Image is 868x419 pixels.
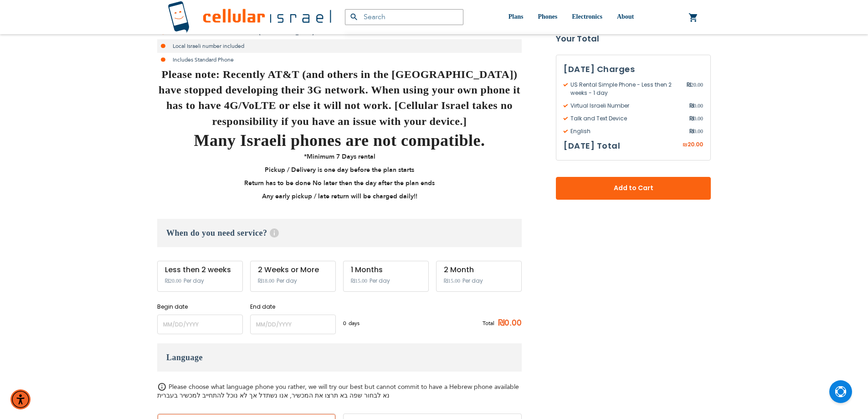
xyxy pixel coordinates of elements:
[157,219,522,247] h3: When do you need service?
[343,319,349,327] span: 0
[508,13,524,20] span: Plans
[258,278,274,284] span: ₪18.00
[494,316,522,330] span: ₪0.00
[10,389,31,409] div: Accessibility Menu
[265,166,414,174] strong: Pickup / Delivery is one day before the plan starts
[351,266,421,274] div: 1 Months
[444,266,514,274] div: 2 Month
[687,81,691,89] span: ₪
[250,315,336,334] input: MM/DD/YYYY
[351,278,367,284] span: ₪15.00
[564,114,689,123] span: Talk and Text Device
[689,114,703,123] span: 0.00
[277,277,297,285] span: Per day
[250,303,336,311] label: End date
[687,81,703,97] span: 20.00
[184,277,204,285] span: Per day
[165,278,181,284] span: ₪20.00
[157,53,522,67] li: Includes Standard Phone
[157,39,522,53] li: Local Israeli number included
[304,152,375,161] strong: *Minimum 7 Days rental
[564,81,687,97] span: US Rental Simple Phone - Less then 2 weeks - 1 day
[689,102,703,110] span: 0.00
[345,9,463,25] input: Search
[444,278,460,284] span: ₪15.00
[617,13,634,20] span: About
[159,68,520,127] strong: Please note: Recently AT&T (and others in the [GEOGRAPHIC_DATA]) have stopped developing their 3G...
[538,13,557,20] span: Phones
[564,102,689,110] span: Virtual Israeli Number
[165,266,235,274] div: Less then 2 weeks
[564,139,620,153] h3: [DATE] Total
[270,228,279,238] span: Help
[556,32,711,46] strong: Your Total
[462,277,483,285] span: Per day
[244,179,435,187] strong: Return has to be done No later then the day after the plan ends
[483,319,494,327] span: Total
[689,102,693,110] span: ₪
[572,13,602,20] span: Electronics
[349,319,360,327] span: days
[586,184,681,193] span: Add to Cart
[157,303,243,311] label: Begin date
[556,177,711,200] button: Add to Cart
[258,266,328,274] div: 2 Weeks or More
[689,127,693,135] span: ₪
[262,192,417,201] strong: Any early pickup / late return will be charged daily!!
[166,353,203,362] span: Language
[370,277,390,285] span: Per day
[689,114,693,123] span: ₪
[564,127,689,135] span: English
[688,140,703,148] span: 20.00
[157,383,519,400] span: Please choose what language phone you rather, we will try our best but cannot commit to have a He...
[683,141,688,149] span: ₪
[194,131,485,150] strong: Many Israeli phones are not compatible.
[689,127,703,135] span: 0.00
[157,315,243,334] input: MM/DD/YYYY
[564,62,703,76] h3: [DATE] Charges
[168,1,331,33] img: Cellular Israel Logo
